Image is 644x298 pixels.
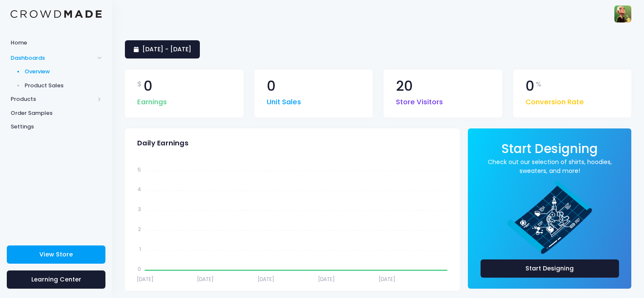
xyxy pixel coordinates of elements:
[396,93,443,108] span: Store Visitors
[267,93,301,108] span: Unit Sales
[142,45,191,53] span: [DATE] - [DATE]
[318,275,335,282] tspan: [DATE]
[481,259,619,278] a: Start Designing
[11,109,102,117] span: Order Samples
[379,275,395,282] tspan: [DATE]
[11,123,102,131] span: Settings
[25,81,102,90] span: Product Sales
[7,245,105,264] a: View Store
[25,67,102,76] span: Overview
[257,275,274,282] tspan: [DATE]
[536,79,542,89] span: %
[11,54,94,62] span: Dashboards
[11,10,102,18] img: Logo
[138,166,141,173] tspan: 5
[137,275,154,282] tspan: [DATE]
[144,79,152,93] span: 0
[138,265,141,273] tspan: 0
[137,79,142,89] span: $
[501,147,598,155] a: Start Designing
[525,79,534,93] span: 0
[267,79,276,93] span: 0
[197,275,214,282] tspan: [DATE]
[138,186,141,193] tspan: 4
[139,245,141,253] tspan: 1
[125,40,200,58] a: [DATE] - [DATE]
[138,226,141,233] tspan: 2
[137,139,188,148] span: Daily Earnings
[396,79,413,93] span: 20
[31,275,81,284] span: Learning Center
[11,95,94,103] span: Products
[614,6,631,22] img: User
[501,140,598,157] span: Start Designing
[137,93,167,108] span: Earnings
[138,206,141,213] tspan: 3
[481,158,619,175] a: Check out our selection of shirts, hoodies, sweaters, and more!
[11,39,102,47] span: Home
[525,93,584,108] span: Conversion Rate
[39,250,73,259] span: View Store
[7,270,105,289] a: Learning Center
